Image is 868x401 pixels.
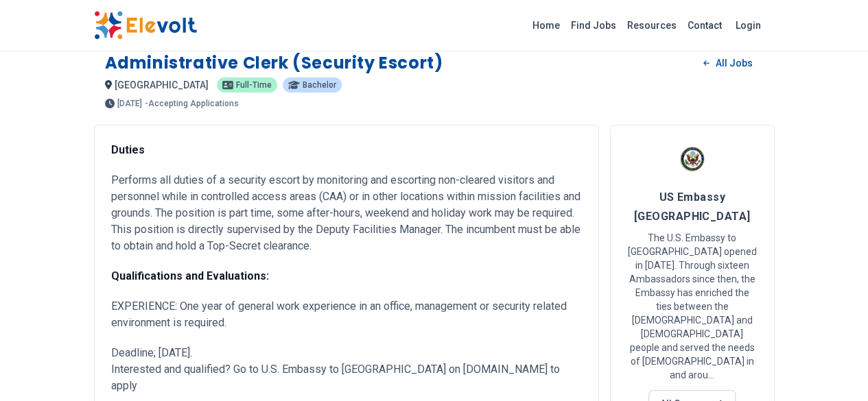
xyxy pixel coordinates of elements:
img: Elevolt [94,11,197,40]
p: - Accepting Applications [145,99,239,108]
a: Find Jobs [565,14,622,36]
span: [GEOGRAPHIC_DATA] [115,80,209,90]
a: Login [727,12,769,39]
p: EXPERIENCE: One year of general work experience in an office, management or security related envi... [111,298,582,331]
a: Resources [622,14,682,36]
p: Performs all duties of a security escort by monitoring and escorting non-cleared visitors and per... [111,172,582,254]
p: The U.S. Embassy to [GEOGRAPHIC_DATA] opened in [DATE]. Through sixteen Ambassadors since then, t... [627,231,758,382]
p: Deadline; [DATE]. [111,345,582,361]
span: Full-time [236,81,272,89]
span: Bachelor [303,81,336,89]
p: Interested and qualified? Go to U.S. Embassy to [GEOGRAPHIC_DATA] on [DOMAIN_NAME] to apply [111,361,582,394]
h1: Administrative Clerk (Security Escort) [105,52,443,74]
a: Home [527,14,565,36]
strong: Qualifications and Evaluations: [111,269,269,282]
strong: Duties [111,143,145,156]
a: All Jobs [692,53,763,73]
iframe: Chat Widget [799,335,868,401]
span: US Embassy [GEOGRAPHIC_DATA] [634,191,751,223]
img: US Embassy Kenya [675,142,709,176]
span: [DATE] [117,99,142,108]
a: Contact [682,14,727,36]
